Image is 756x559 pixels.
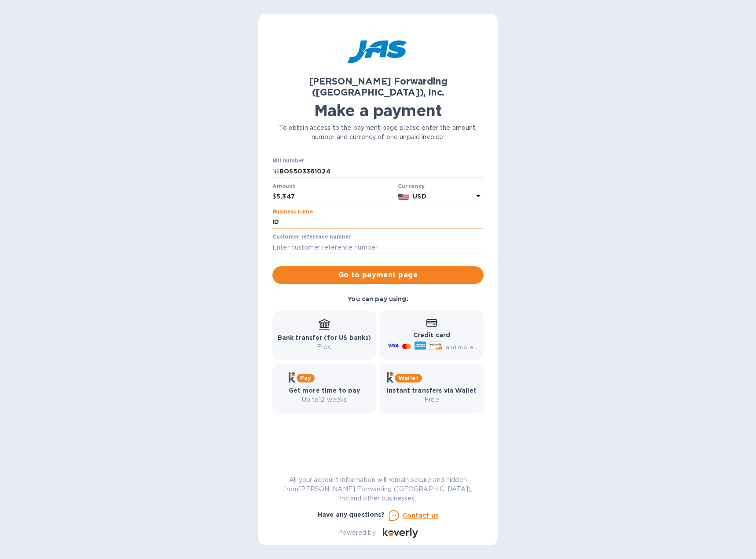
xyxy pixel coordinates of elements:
[272,209,313,214] label: Business name
[300,375,311,381] b: Pay
[413,331,450,338] b: Credit card
[403,512,439,519] u: Contact us
[278,334,371,341] b: Bank transfer (for US banks)
[279,270,477,280] span: Go to payment page
[446,344,478,350] span: and more...
[279,165,484,178] input: Enter bill number
[289,387,360,394] b: Get more time to pay
[318,511,385,518] b: Have any questions?
[289,395,360,405] p: Up to 12 weeks
[272,158,304,164] label: Bill number
[272,192,276,201] p: $
[272,266,484,284] button: Go to payment page
[272,184,295,189] label: Amount
[387,395,477,405] p: Free
[338,528,375,537] p: Powered by
[276,190,394,203] input: 0.00
[278,342,371,352] p: Free
[398,183,425,189] b: Currency
[272,167,279,176] p: №
[309,76,448,98] b: [PERSON_NAME] Forwarding ([GEOGRAPHIC_DATA]), Inc.
[413,193,426,200] b: USD
[398,194,410,200] img: USD
[272,123,484,142] p: To obtain access to the payment page please enter the amount, number and currency of one unpaid i...
[272,101,484,120] h1: Make a payment
[398,375,418,381] b: Wallet
[272,235,351,240] label: Customer reference number
[272,475,484,503] p: All your account information will remain secure and hidden from [PERSON_NAME] Forwarding ([GEOGRA...
[387,387,477,394] b: Instant transfers via Wallet
[272,216,484,229] input: Enter business name
[272,241,484,254] input: Enter customer reference number
[348,295,408,302] b: You can pay using:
